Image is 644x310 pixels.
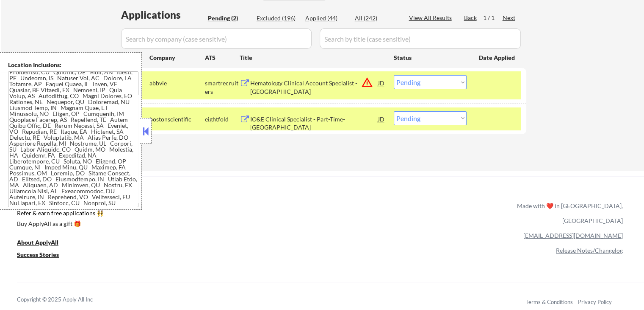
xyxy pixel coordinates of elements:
div: smartrecruiters [205,79,240,96]
a: Success Stories [17,250,70,261]
a: [EMAIL_ADDRESS][DOMAIN_NAME] [523,232,623,239]
div: Applied (44) [305,14,348,23]
div: JD [377,111,386,127]
div: All (242) [355,14,397,23]
div: Title [240,54,386,62]
a: About ApplyAll [17,238,70,248]
div: Date Applied [479,54,516,62]
div: Hematology Clinical Account Specialist - [GEOGRAPHIC_DATA] [250,79,378,96]
a: Release Notes/Changelog [556,247,623,254]
div: abbvie [149,79,205,87]
a: Refer & earn free applications 👯‍♀️ [17,210,340,219]
div: Copyright © 2025 Apply All Inc [17,296,114,304]
input: Search by title (case sensitive) [320,28,521,49]
a: Buy ApplyAll as a gift 🎁 [17,219,102,230]
div: Location Inclusions: [8,61,138,69]
div: JD [377,75,386,90]
input: Search by company (case sensitive) [121,28,312,49]
div: eightfold [205,115,240,124]
div: IO&E Clinical Specialist - Part-Time- [GEOGRAPHIC_DATA] [250,115,378,132]
div: bostonscientific [149,115,205,124]
button: warning_amber [361,76,373,88]
u: About ApplyAll [17,239,58,246]
div: Back [464,14,478,22]
div: Excluded (196) [257,14,299,23]
div: Pending (2) [208,14,250,23]
div: Status [394,50,467,65]
u: Success Stories [17,251,59,258]
a: Terms & Conditions [525,299,573,305]
div: View All Results [409,14,454,22]
div: Made with ❤️ in [GEOGRAPHIC_DATA], [GEOGRAPHIC_DATA] [514,198,623,228]
a: Privacy Policy [578,299,612,305]
div: ATS [205,54,240,62]
div: Buy ApplyAll as a gift 🎁 [17,221,102,227]
div: Applications [121,10,205,20]
div: 1 / 1 [483,14,503,22]
div: Company [149,54,205,62]
div: Next [503,14,516,22]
